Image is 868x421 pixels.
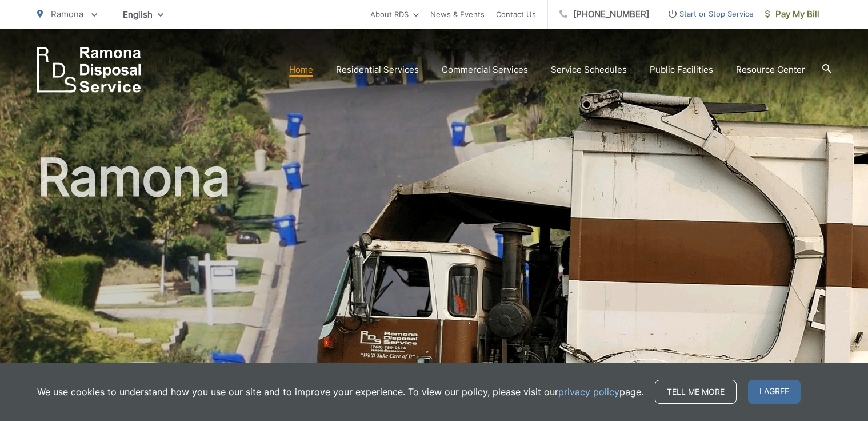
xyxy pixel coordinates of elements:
[289,63,313,77] a: Home
[736,63,805,77] a: Resource Center
[37,385,643,399] p: We use cookies to understand how you use our site and to improve your experience. To view our pol...
[650,63,713,77] a: Public Facilities
[748,380,801,404] span: I agree
[37,47,141,93] a: EDCD logo. Return to the homepage.
[551,63,627,77] a: Service Schedules
[655,380,737,404] a: Tell me more
[442,63,528,77] a: Commercial Services
[114,5,172,25] span: English
[430,7,485,21] a: News & Events
[558,385,619,399] a: privacy policy
[51,9,83,19] span: Ramona
[370,7,419,21] a: About RDS
[496,7,536,21] a: Contact Us
[336,63,419,77] a: Residential Services
[765,7,819,21] span: Pay My Bill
